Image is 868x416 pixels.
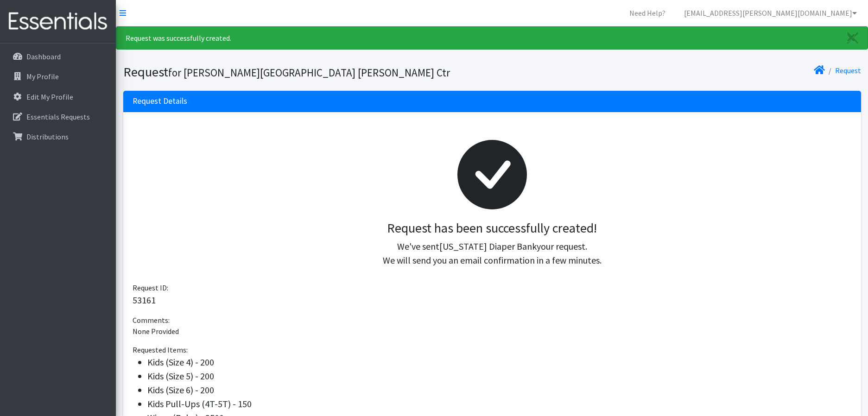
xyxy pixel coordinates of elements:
[140,221,844,236] h3: Request has been successfully created!
[133,315,170,325] span: Comments:
[26,52,61,61] p: Dashboard
[838,27,868,49] a: Close
[4,107,112,126] a: Essentials Requests
[116,26,868,50] div: Request was successfully created.
[140,240,844,267] p: We've sent your request. We will send you an email confirmation in a few minutes.
[147,397,852,411] li: Kids Pull-Ups (4T-5T) - 150
[4,67,112,86] a: My Profile
[439,240,537,252] span: [US_STATE] Diaper Bank
[147,383,852,397] li: Kids (Size 6) - 200
[147,369,852,383] li: Kids (Size 5) - 200
[133,293,852,307] p: 53161
[26,112,90,121] p: Essentials Requests
[133,327,179,336] span: None Provided
[4,127,112,146] a: Distributions
[835,66,861,75] a: Request
[123,64,489,80] h1: Request
[133,345,188,354] span: Requested Items:
[4,47,112,66] a: Dashboard
[26,92,73,101] p: Edit My Profile
[4,6,112,37] img: HumanEssentials
[147,355,852,369] li: Kids (Size 4) - 200
[26,72,59,81] p: My Profile
[622,4,673,22] a: Need Help?
[4,88,112,106] a: Edit My Profile
[26,132,69,141] p: Distributions
[133,96,187,106] h3: Request Details
[168,66,450,79] small: for [PERSON_NAME][GEOGRAPHIC_DATA] [PERSON_NAME] Ctr
[133,283,168,292] span: Request ID:
[677,4,864,22] a: [EMAIL_ADDRESS][PERSON_NAME][DOMAIN_NAME]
